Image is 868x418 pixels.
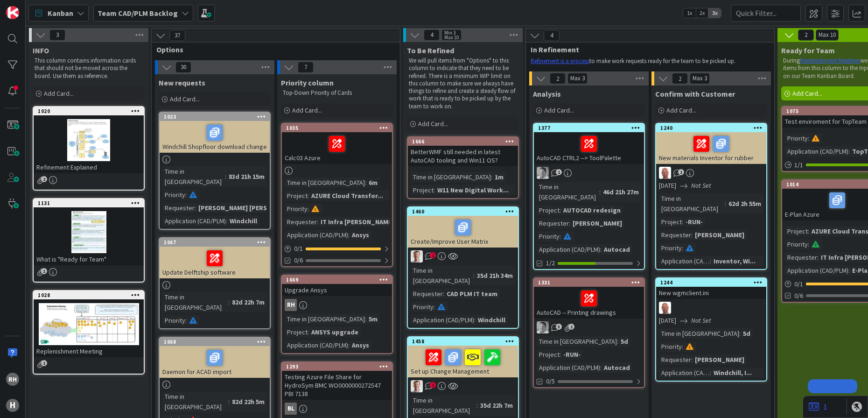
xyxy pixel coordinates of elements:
span: : [848,146,850,156]
div: CAD PLM IT team [444,289,500,299]
div: 1460Create/Improve User Matrix [408,207,518,248]
div: Daemon for ACAD import [160,346,270,378]
div: 1131What is "Ready for Team" [34,199,144,265]
p: to make work requests ready for the team to be picked up. [531,57,764,65]
div: 1028 [38,292,144,298]
div: 5m [366,314,380,324]
a: 1035Calc03 AzureTime in [GEOGRAPHIC_DATA]:6mProject:AZURE Cloud Transfor...Priority:Requester:IT ... [281,123,393,267]
span: 2 [798,29,814,41]
div: Windchill Shopfloor download change [160,121,270,153]
div: 1023 [164,113,270,120]
div: [PERSON_NAME] [PERSON_NAME] [196,203,301,213]
div: 1067 [164,239,270,246]
p: Top-Down Priority of Cards [283,89,391,97]
div: 1028Replenishment Meeting [34,291,144,357]
div: Priority [659,243,682,253]
span: Add Card... [666,106,696,114]
div: 46d 21h 27m [601,187,641,197]
span: 0/5 [546,376,555,386]
div: Max 3 [570,76,585,81]
div: Time in [GEOGRAPHIC_DATA] [411,172,491,182]
a: 1666BetterWMF still needed in latest AutoCAD tooling and Win11 OS?Time in [GEOGRAPHIC_DATA]:1mPro... [407,136,519,199]
div: Refinement Explained [34,161,144,173]
img: AV [537,321,549,333]
a: Refinement is a process [531,57,589,65]
div: 83d 21h 15m [226,171,267,182]
div: Autocad [602,362,632,373]
span: 1 [430,382,436,388]
div: 82d 22h 5m [230,397,267,407]
div: Time in [GEOGRAPHIC_DATA] [285,314,365,324]
span: 4 [424,29,440,41]
a: 1131What is "Ready for Team" [33,198,145,283]
span: : [691,354,693,365]
span: 1 [430,252,436,258]
a: 1460Create/Improve User MatrixBOTime in [GEOGRAPHIC_DATA]:35d 21h 34mRequester:CAD PLM IT teamPri... [407,206,519,329]
div: RH [282,299,392,311]
span: INFO [33,46,49,55]
span: : [434,185,435,195]
div: ANSYS upgrade [309,327,361,337]
div: Requester [285,217,317,227]
span: 2 [550,73,566,84]
div: [PERSON_NAME] [693,230,747,240]
div: 1240 [656,124,766,132]
div: 1m [492,172,506,182]
div: Priority [162,315,185,326]
div: Time in [GEOGRAPHIC_DATA] [411,265,473,286]
div: 1020 [34,107,144,115]
div: 6m [366,177,380,188]
span: Priority column [281,78,334,87]
div: 1131 [38,200,144,206]
span: : [226,216,227,226]
div: AutoCAD CTRL2 --> ToolPalette [534,132,644,164]
span: : [599,187,601,197]
span: 2 [41,176,47,182]
div: [PERSON_NAME] [693,354,747,365]
div: Requester [659,230,691,240]
span: : [817,252,819,262]
span: : [600,244,602,255]
div: Priority [162,190,185,200]
div: BO [408,380,518,392]
span: : [195,203,196,213]
a: 1240New materials Inventor for rubberRK[DATE]Not SetTime in [GEOGRAPHIC_DATA]:62d 2h 55mProject:-... [655,123,767,270]
div: Update Delftship software [160,247,270,278]
div: Project [411,185,434,195]
div: 1377AutoCAD CTRL2 --> ToolPalette [534,124,644,164]
div: 1669 [282,276,392,284]
span: : [228,297,230,307]
div: Application (CAD/PLM) [162,216,226,226]
img: RK [659,302,671,314]
div: RH [285,299,297,311]
span: : [228,397,230,407]
div: 1028 [34,291,144,299]
div: 35d 22h 7m [478,400,515,411]
div: Project [537,205,560,215]
div: 1068 [160,338,270,346]
span: : [725,198,726,209]
div: AV [534,321,644,333]
div: AV [534,167,644,179]
div: AZURE Cloud Transfor... [309,191,385,201]
span: [DATE] [659,316,676,326]
div: Time in [GEOGRAPHIC_DATA] [411,395,476,416]
p: We will pull items from "Options" to this column to indicate that they need to be refined. There ... [409,57,517,110]
a: 1067Update Delftship softwareTime in [GEOGRAPHIC_DATA]:82d 22h 7mPriority: [159,237,271,329]
span: : [308,204,309,214]
div: Time in [GEOGRAPHIC_DATA] [537,336,617,347]
span: : [185,190,187,200]
span: 1 / 1 [794,160,803,170]
div: Time in [GEOGRAPHIC_DATA] [659,328,739,339]
span: : [365,177,366,188]
div: Time in [GEOGRAPHIC_DATA] [659,193,725,214]
div: BetterWMF still needed in latest AutoCAD tooling and Win11 OS? [408,146,518,166]
span: Ready for Team [781,46,835,55]
a: 1028Replenishment Meeting [33,290,145,375]
span: 2x [696,8,708,18]
a: 1244New wgmclient.iniRK[DATE]Not SetTime in [GEOGRAPHIC_DATA]:5dPriority:Requester:[PERSON_NAME]A... [655,277,767,382]
div: 1460 [408,207,518,216]
div: 1458 [408,337,518,346]
div: Project [659,217,682,227]
span: 1 [568,324,574,330]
